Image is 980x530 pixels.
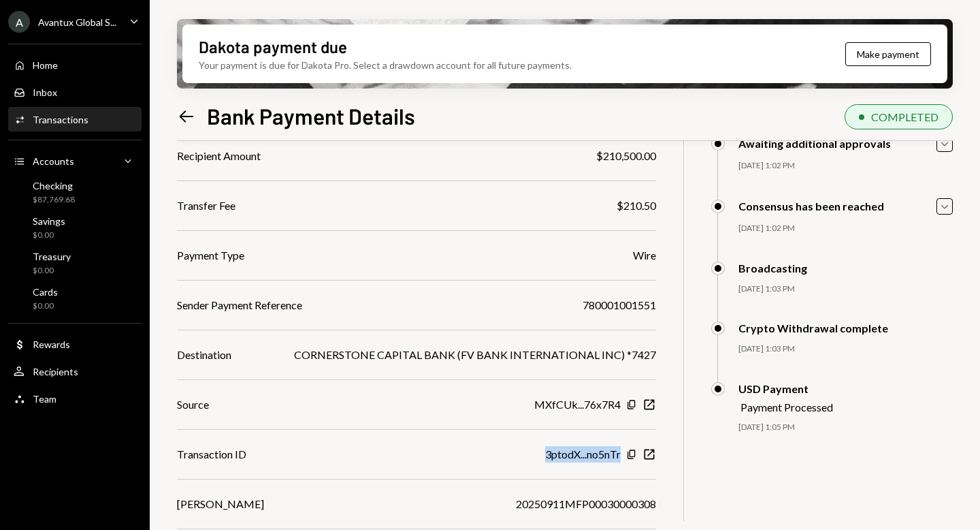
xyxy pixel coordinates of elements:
div: CORNERSTONE CAPITAL BANK (FV BANK INTERNATIONAL INC) *7427 [294,347,656,363]
a: Cards$0.00 [8,282,142,315]
a: Transactions [8,107,142,131]
div: 3ptodX...no5nTr [545,446,621,463]
a: Recipients [8,359,142,384]
div: Broadcasting [738,262,807,275]
div: Transactions [33,114,88,125]
div: $0.00 [33,300,58,312]
div: Recipients [33,366,78,377]
div: MXfCUk...76x7R4 [534,396,621,413]
a: Treasury$0.00 [8,247,142,279]
div: Team [33,393,56,405]
div: [PERSON_NAME] [177,496,264,512]
div: [DATE] 1:03 PM [738,343,953,355]
div: 20250911MFP00030000308 [516,496,656,512]
div: $0.00 [33,265,71,277]
a: Inbox [8,80,142,104]
div: Treasury [33,251,71,262]
div: Sender Payment Reference [177,297,302,313]
div: Awaiting additional approvals [738,137,891,150]
div: 780001001551 [583,297,656,313]
div: [DATE] 1:05 PM [738,422,953,433]
div: Transfer Fee [177,198,235,214]
button: Make payment [845,42,931,66]
div: $87,769.68 [33,194,75,206]
div: Your payment is due for Dakota Pro. Select a drawdown account for all future payments. [199,58,572,72]
a: Checking$87,769.68 [8,176,142,208]
div: Inbox [33,87,57,98]
div: Recipient Amount [177,148,261,164]
div: Source [177,396,209,413]
div: Transaction ID [177,446,246,463]
div: A [8,11,30,33]
div: Dakota payment due [199,35,347,58]
div: [DATE] 1:03 PM [738,283,953,295]
a: Team [8,386,142,411]
div: $210,500.00 [596,148,656,164]
div: [DATE] 1:02 PM [738,160,953,172]
div: Crypto Withdrawal complete [738,322,888,334]
div: $210.50 [617,198,656,214]
div: Rewards [33,339,70,350]
div: Consensus has been reached [738,200,884,213]
div: [DATE] 1:02 PM [738,223,953,234]
div: Accounts [33,155,74,167]
a: Rewards [8,332,142,356]
div: COMPLETED [871,110,938,123]
div: Payment Processed [740,401,833,414]
div: Wire [633,247,656,264]
a: Accounts [8,149,142,173]
a: Home [8,52,142,77]
div: Home [33,59,58,71]
div: Savings [33,215,65,227]
div: Destination [177,347,231,363]
h1: Bank Payment Details [207,102,415,129]
div: $0.00 [33,230,65,241]
div: USD Payment [738,382,833,395]
a: Savings$0.00 [8,211,142,244]
div: Checking [33,180,75,191]
div: Payment Type [177,247,244,264]
div: Avantux Global S... [38,16,116,28]
div: Cards [33,286,58,298]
